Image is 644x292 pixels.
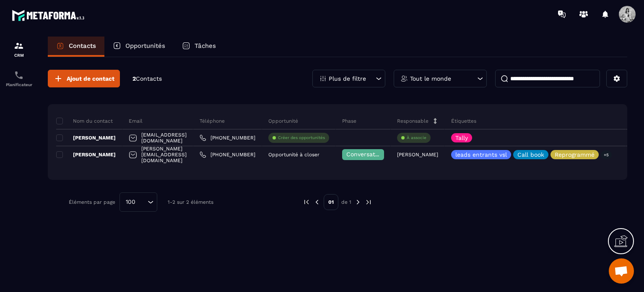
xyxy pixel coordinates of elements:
[56,151,116,158] p: [PERSON_NAME]
[517,152,544,158] p: Call book
[2,34,36,64] a: formationformationCRM
[609,258,634,284] div: Ouvrir le chat
[342,118,356,124] p: Phase
[125,42,165,50] p: Opportunités
[69,199,115,205] p: Éléments par page
[136,75,162,82] span: Contacts
[341,199,351,205] p: de 1
[168,199,213,205] p: 1-2 sur 2 éléments
[200,151,255,158] a: [PHONE_NUMBER]
[2,53,36,58] p: CRM
[451,118,476,124] p: Étiquettes
[2,64,36,93] a: schedulerschedulerPlanificateur
[278,135,325,141] p: Créer des opportunités
[129,118,143,124] p: Email
[407,135,426,141] p: À associe
[2,82,36,87] p: Planificateur
[324,194,338,210] p: 01
[397,152,438,158] p: [PERSON_NAME]
[200,118,225,124] p: Téléphone
[174,37,224,57] a: Tâches
[601,150,612,159] p: +5
[69,42,96,50] p: Contacts
[268,118,298,124] p: Opportunité
[354,198,362,206] img: next
[455,135,468,141] p: Tally
[346,151,411,158] span: Conversation en cours
[410,76,451,82] p: Tout le monde
[303,198,310,206] img: prev
[104,37,174,57] a: Opportunités
[123,197,138,207] span: 100
[555,152,595,158] p: Reprogrammé
[138,197,145,207] input: Search for option
[48,70,120,87] button: Ajout de contact
[195,42,216,50] p: Tâches
[365,198,372,206] img: next
[329,76,366,82] p: Plus de filtre
[14,41,24,51] img: formation
[397,118,428,124] p: Responsable
[119,192,157,212] div: Search for option
[67,74,114,83] span: Ajout de contact
[14,70,24,80] img: scheduler
[455,152,507,158] p: leads entrants vsl
[56,134,116,141] p: [PERSON_NAME]
[268,152,319,158] p: Opportunité à closer
[12,8,87,23] img: logo
[48,37,104,57] a: Contacts
[200,134,255,141] a: [PHONE_NUMBER]
[313,198,321,206] img: prev
[56,118,113,124] p: Nom du contact
[132,75,162,83] p: 2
